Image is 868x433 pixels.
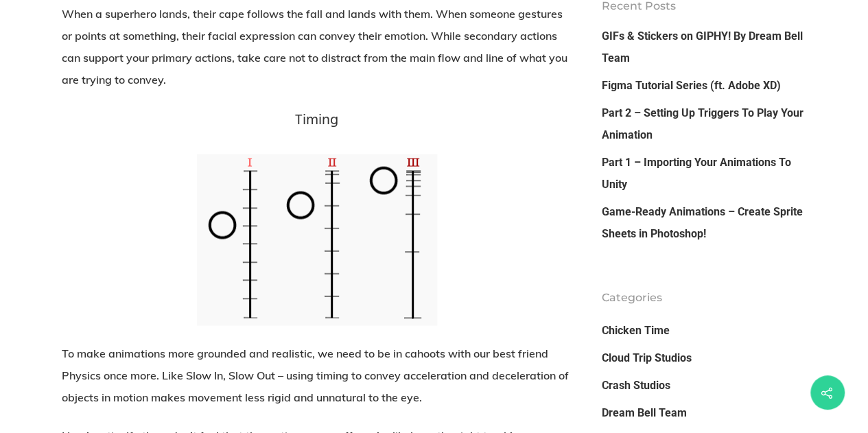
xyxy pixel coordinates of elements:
[602,200,806,244] a: Game-Ready Animations – Create Sprite Sheets in Photoshop!
[602,347,806,368] a: Cloud Trip Studios
[602,319,806,341] a: Chicken Time
[602,102,806,145] a: Part 2 – Setting Up Triggers To Play Your Animation
[62,3,572,91] p: When a superhero lands, their cape follows the fall and lands with them. When someone gestures or...
[602,25,806,69] a: GIFs & Stickers on GIPHY! By Dream Bell Team
[602,401,806,423] a: Dream Bell Team
[602,374,806,396] a: Crash Studios
[62,110,572,132] h3: Timing
[602,288,806,306] h4: Categories
[602,151,806,195] a: Part 1 – Importing Your Animations To Unity
[602,74,806,96] a: Figma Tutorial Series (ft. Adobe XD)
[62,342,572,424] p: To make animations more grounded and realistic, we need to be in cahoots with our best friend Phy...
